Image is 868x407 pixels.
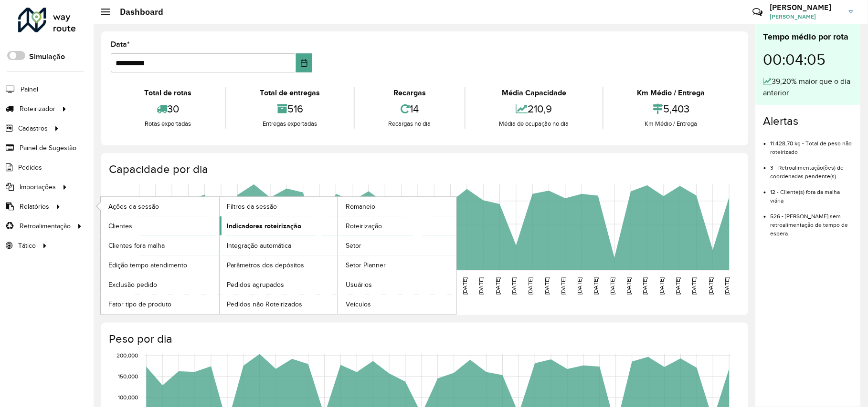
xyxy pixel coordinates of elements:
a: Usuários [338,275,456,294]
span: Roteirizador [20,104,55,114]
li: 12 - Cliente(s) fora da malha viária [771,181,853,205]
text: [DATE] [577,277,583,295]
span: [PERSON_NAME] [770,12,842,21]
a: Indicadores roteirização [220,216,338,235]
div: 30 [113,99,223,119]
span: Setor [346,241,361,251]
span: Usuários [346,280,372,290]
div: Km Médio / Entrega [606,87,736,99]
text: 150,000 [118,374,138,380]
span: Edição tempo atendimento [108,260,187,270]
div: Total de rotas [113,87,223,99]
text: [DATE] [675,277,681,295]
span: Filtros da sessão [227,202,277,212]
div: 5,403 [606,99,736,119]
span: Roteirização [346,221,382,231]
li: 11.428,70 kg - Total de peso não roteirizado [771,132,853,156]
a: Clientes [101,216,219,235]
a: Clientes fora malha [101,236,219,255]
h4: Alertas [763,114,853,128]
text: [DATE] [626,277,632,295]
span: Pedidos não Roteirizados [227,299,303,309]
a: Integração automática [220,236,338,255]
a: Filtros da sessão [220,197,338,216]
text: [DATE] [528,277,534,295]
button: Choose Date [296,53,312,72]
a: Pedidos não Roteirizados [220,295,338,314]
span: Pedidos agrupados [227,280,285,290]
div: Rotas exportadas [113,119,223,129]
text: [DATE] [642,277,648,295]
text: [DATE] [495,277,501,295]
div: 210,9 [468,99,600,119]
a: Fator tipo de produto [101,295,219,314]
span: Painel de Sugestão [20,143,76,153]
span: Cadastros [18,123,48,133]
div: Tempo médio por rota [763,31,853,43]
span: Integração automática [227,241,292,251]
a: Pedidos agrupados [220,275,338,294]
h3: [PERSON_NAME] [770,3,842,12]
span: Tático [18,241,36,251]
span: Exclusão pedido [108,280,157,290]
div: Média Capacidade [468,87,600,99]
a: Setor [338,236,456,255]
label: Simulação [29,51,65,62]
text: [DATE] [708,277,714,295]
a: Contato Rápido [747,2,768,22]
div: Recargas [357,87,462,99]
text: [DATE] [724,277,730,295]
span: Importações [20,182,56,192]
text: [DATE] [593,277,599,295]
a: Veículos [338,295,456,314]
span: Relatórios [20,202,49,212]
text: [DATE] [658,277,665,295]
h4: Capacidade por dia [109,163,739,176]
li: 526 - [PERSON_NAME] sem retroalimentação de tempo de espera [771,205,853,238]
span: Fator tipo de produto [108,299,171,309]
a: Setor Planner [338,255,456,275]
h4: Peso por dia [109,332,739,346]
text: 100,000 [118,395,138,401]
a: Romaneio [338,197,456,216]
div: 00:04:05 [763,43,853,76]
span: Romaneio [346,202,375,212]
text: [DATE] [544,277,550,295]
span: Retroalimentação [20,221,71,231]
span: Pedidos [18,163,42,173]
li: 3 - Retroalimentação(ões) de coordenadas pendente(s) [771,156,853,181]
span: Indicadores roteirização [227,221,302,231]
div: Entregas exportadas [229,119,351,129]
a: Ações da sessão [101,197,219,216]
text: [DATE] [560,277,566,295]
h2: Dashboard [110,7,163,17]
span: Clientes fora malha [108,241,165,251]
text: [DATE] [462,277,468,295]
div: Recargas no dia [357,119,462,129]
text: [DATE] [511,277,517,295]
label: Data [111,39,130,50]
span: Painel [21,84,38,94]
div: Km Médio / Entrega [606,119,736,129]
a: Roteirização [338,216,456,235]
a: Parâmetros dos depósitos [220,255,338,275]
span: Setor Planner [346,260,386,270]
a: Exclusão pedido [101,275,219,294]
div: 14 [357,99,462,119]
span: Veículos [346,299,371,309]
text: [DATE] [609,277,615,295]
a: Edição tempo atendimento [101,255,219,275]
span: Parâmetros dos depósitos [227,260,305,270]
text: [DATE] [691,277,698,295]
span: Clientes [108,221,132,231]
text: [DATE] [478,277,485,295]
text: 200,000 [116,352,138,358]
div: Total de entregas [229,87,351,99]
div: Média de ocupação no dia [468,119,600,129]
div: 516 [229,99,351,119]
span: Ações da sessão [108,202,159,212]
div: 39,20% maior que o dia anterior [763,76,853,99]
